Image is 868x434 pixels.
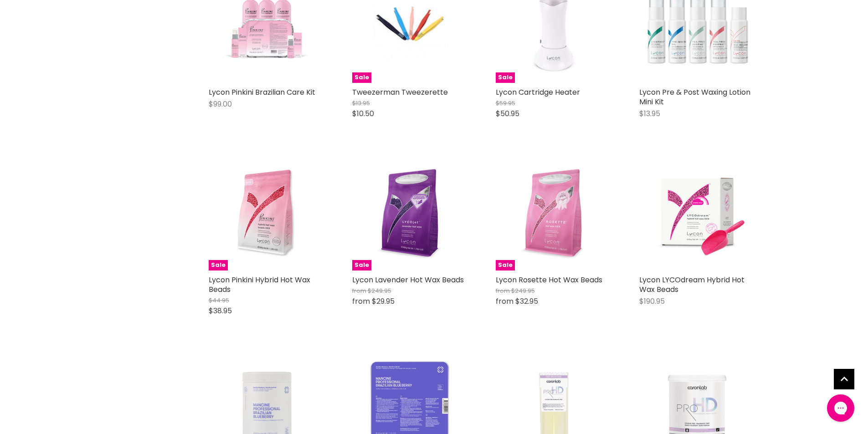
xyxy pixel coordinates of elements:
[209,154,325,271] img: Lycon Pinkini Hybrid Hot Wax Beads
[496,72,515,83] span: Sale
[352,286,366,295] span: from
[822,391,859,425] iframe: Gorgias live chat messenger
[496,99,515,107] span: $59.95
[209,260,228,271] span: Sale
[209,306,232,316] span: $38.95
[352,87,448,97] a: Tweezerman Tweezerette
[352,296,370,306] span: from
[496,275,602,285] a: Lycon Rosette Hot Wax Beads
[352,72,371,83] span: Sale
[352,260,371,271] span: Sale
[496,154,612,271] a: Lycon Rosette Hot Wax BeadsSale
[639,154,755,271] img: Lycon LYCOdream Hybrid Hot Wax Beads
[352,108,374,119] span: $10.50
[372,296,395,306] span: $29.95
[496,286,510,295] span: from
[209,99,232,109] span: $99.00
[352,154,468,271] a: Lycon Lavender Hot Wax BeadsSale
[209,154,325,271] a: Lycon Pinkini Hybrid Hot Wax BeadsSale
[639,296,665,306] span: $190.95
[352,99,370,107] span: $13.95
[496,154,612,271] img: Lycon Rosette Hot Wax Beads
[496,87,580,97] a: Lycon Cartridge Heater
[511,286,535,295] span: $249.95
[515,296,538,306] span: $32.95
[209,296,229,305] span: $44.95
[496,296,514,306] span: from
[639,275,745,295] a: Lycon LYCOdream Hybrid Hot Wax Beads
[496,260,515,271] span: Sale
[368,286,391,295] span: $249.95
[352,275,464,285] a: Lycon Lavender Hot Wax Beads
[496,108,519,119] span: $50.95
[209,87,315,97] a: Lycon Pinkini Brazilian Care Kit
[639,108,660,119] span: $13.95
[209,275,310,295] a: Lycon Pinkini Hybrid Hot Wax Beads
[352,154,468,271] img: Lycon Lavender Hot Wax Beads
[639,87,750,107] a: Lycon Pre & Post Waxing Lotion Mini Kit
